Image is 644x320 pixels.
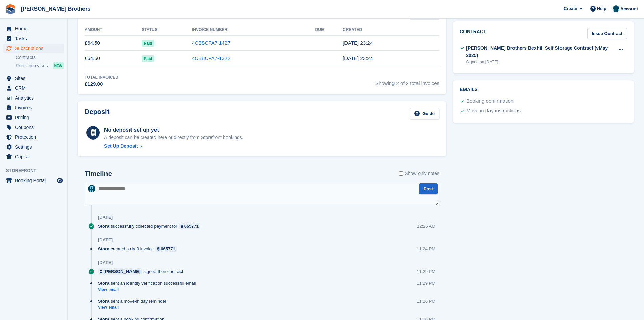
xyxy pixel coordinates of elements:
div: NEW [53,62,64,69]
a: Set Up Deposit [104,143,243,150]
div: 665771 [161,246,175,252]
a: View email [98,305,170,311]
a: menu [3,24,64,34]
a: Price increases NEW [16,62,64,69]
a: Guide [410,108,439,119]
a: menu [3,44,64,53]
time: 2025-07-02 22:24:07 UTC [343,55,373,61]
a: menu [3,83,64,93]
div: [DATE] [98,215,113,220]
a: menu [3,123,64,132]
span: Help [597,5,606,12]
a: Preview store [56,176,64,185]
div: 12:26 AM [417,223,435,229]
a: 4CB8CFA7-1427 [192,40,230,46]
div: [PERSON_NAME] [103,268,140,275]
img: stora-icon-8386f47178a22dfd0bd8f6a31ec36ba5ce8667c1dd55bd0f319d3a0aa187defe.svg [5,4,16,14]
th: Invoice Number [192,25,315,36]
span: Paid [142,55,154,62]
a: menu [3,73,64,83]
span: Coupons [15,123,55,132]
h2: Emails [460,87,627,92]
span: Storefront [6,167,67,174]
span: Subscriptions [15,44,55,53]
span: Invoices [15,103,55,112]
a: View email [98,287,199,293]
time: 2025-07-30 22:24:44 UTC [343,40,373,46]
a: 4CB8CFA7-1322 [192,55,230,61]
div: Set Up Deposit [104,143,138,150]
h2: Contract [460,28,486,39]
div: successfully collected payment for [98,223,204,229]
div: [DATE] [98,260,113,265]
span: Stora [98,223,109,229]
div: 665771 [184,223,199,229]
span: Stora [98,280,109,286]
div: signed their contract [98,268,186,275]
span: Sites [15,73,55,83]
label: Show only notes [399,170,439,177]
input: Show only notes [399,170,403,177]
span: Paid [142,40,154,47]
span: Home [15,24,55,34]
span: Account [620,6,638,13]
th: Created [343,25,439,36]
td: £64.50 [85,36,142,51]
div: 11:29 PM [416,280,435,286]
div: Signed on [DATE] [466,59,615,65]
th: Amount [85,25,142,36]
span: Capital [15,152,55,162]
span: Stora [98,246,109,252]
span: Booking Portal [15,176,55,185]
a: [PERSON_NAME] Brothers [18,3,93,15]
span: Showing 2 of 2 total invoices [375,74,439,88]
span: Protection [15,132,55,142]
a: [PERSON_NAME] [98,268,142,275]
p: A deposit can be created here or directly from Storefront bookings. [104,134,243,141]
span: Price increases [16,63,48,69]
div: No deposit set up yet [104,126,243,134]
div: Move in day instructions [466,107,521,115]
span: Pricing [15,113,55,122]
h2: Deposit [85,108,109,119]
a: menu [3,152,64,162]
img: Helen Eldridge [88,185,95,192]
a: menu [3,34,64,43]
div: [DATE] [98,237,113,243]
a: menu [3,103,64,112]
span: Analytics [15,93,55,103]
a: menu [3,132,64,142]
div: 11:26 PM [416,298,435,304]
a: menu [3,93,64,103]
a: menu [3,176,64,185]
td: £64.50 [85,51,142,66]
div: sent an identity verification successful email [98,280,199,286]
img: Helen Eldridge [613,5,619,12]
th: Due [315,25,343,36]
a: Contracts [16,54,64,61]
a: 665771 [155,246,177,252]
a: menu [3,142,64,152]
span: Create [564,5,577,12]
div: [PERSON_NAME] Brothers Bexhill Self Storage Contract (vMay 2025) [466,45,615,59]
span: Tasks [15,34,55,43]
div: Total Invoiced [85,74,118,80]
th: Status [142,25,192,36]
h2: Timeline [85,170,112,178]
button: Post [419,183,438,194]
a: 665771 [179,223,201,229]
span: Stora [98,298,109,304]
span: Settings [15,142,55,152]
a: Issue Contract [587,28,627,39]
a: menu [3,113,64,122]
div: £129.00 [85,80,118,88]
div: Booking confirmation [466,97,514,105]
div: 11:24 PM [416,246,435,252]
div: sent a move-in day reminder [98,298,170,304]
div: 11:29 PM [416,268,435,275]
span: CRM [15,83,55,93]
div: created a draft invoice [98,246,181,252]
